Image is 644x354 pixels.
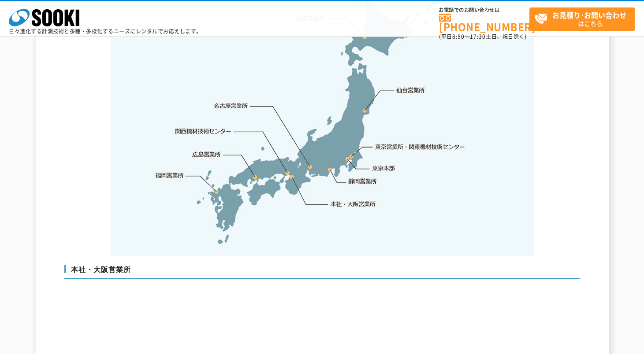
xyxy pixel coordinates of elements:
strong: お見積り･お問い合わせ [552,10,626,20]
span: (平日 ～ 土日、祝日除く) [439,33,526,41]
span: はこちら [534,8,635,30]
a: [PHONE_NUMBER] [439,14,529,32]
p: 日々進化する計測技術と多種・多様化するニーズにレンタルでお応えします。 [9,29,202,34]
span: 8:50 [452,33,465,41]
span: 17:30 [470,33,486,41]
h3: 本社・大阪営業所 [64,265,580,279]
a: 名古屋営業所 [214,102,248,111]
a: 東京本部 [372,164,395,173]
a: 関西機材技術センター [175,127,231,136]
a: 本社・大阪営業所 [330,199,376,208]
a: 仙台営業所 [396,86,425,95]
a: 静岡営業所 [348,177,377,186]
a: お見積り･お問い合わせはこちら [529,7,635,31]
a: 福岡営業所 [155,171,184,180]
span: お電話でのお問い合わせは [439,7,529,13]
a: 東京営業所・関東機材技術センター [376,142,466,151]
a: 広島営業所 [193,150,221,159]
